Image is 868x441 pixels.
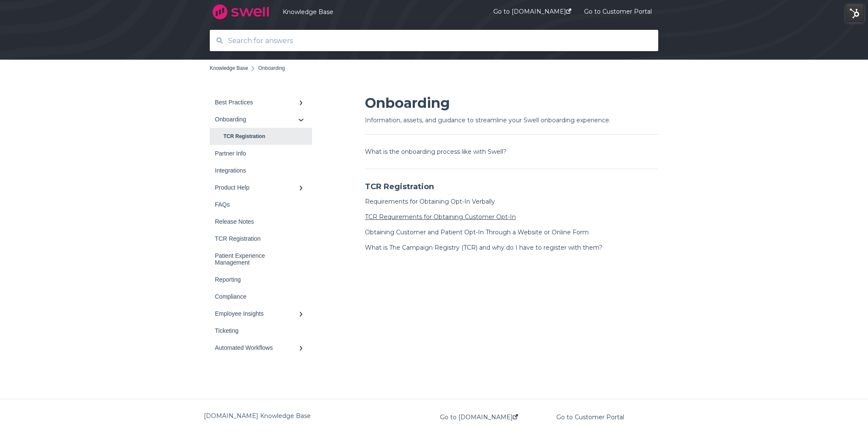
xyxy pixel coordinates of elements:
[210,94,312,111] a: Best Practices
[210,322,312,339] a: Ticketing
[210,230,312,247] a: TCR Registration
[215,150,298,157] div: Partner Info
[215,276,298,283] div: Reporting
[210,179,312,196] a: Product Help
[215,116,298,123] div: Onboarding
[365,198,495,205] a: Requirements for Obtaining Opt-In Verbally
[215,252,298,266] div: Patient Experience Management
[215,184,298,191] div: Product Help
[210,247,312,271] a: Patient Experience Management
[210,1,272,23] img: company logo
[210,288,312,305] a: Compliance
[215,218,298,225] div: Release Notes
[215,344,298,351] div: Automated Workflows
[215,310,298,317] div: Employee Insights
[365,115,658,135] h6: Information, assets, and guidance to streamline your Swell onboarding experience.
[210,213,312,230] a: Release Notes
[258,65,285,71] span: Onboarding
[365,148,506,156] a: What is the onboarding process like with Swell?
[210,65,248,71] a: Knowledge Base
[210,339,312,356] a: Automated Workflows
[846,4,864,22] img: HubSpot Tools Menu Toggle
[215,201,298,208] div: FAQs
[365,244,602,251] a: What is The Campaign Registry (TCR) and why do I have to register with them?
[365,94,658,112] h1: Onboarding
[215,99,298,106] div: Best Practices
[215,327,298,334] div: Ticketing
[204,411,434,421] div: [DOMAIN_NAME] Knowledge Base
[223,32,645,50] input: Search for answers
[210,128,312,145] a: TCR Registration
[556,414,624,421] a: Go to Customer Portal
[215,167,298,174] div: Integrations
[215,235,298,242] div: TCR Registration
[365,213,516,221] a: TCR Requirements for Obtaining Customer Opt-In
[365,228,589,236] a: Obtaining Customer and Patient Opt-In Through a Website or Online Form
[210,145,312,162] a: Partner Info
[210,162,312,179] a: Integrations
[210,271,312,288] a: Reporting
[215,293,298,300] div: Compliance
[365,181,658,192] h4: TCR Registration
[210,305,312,322] a: Employee Insights
[210,196,312,213] a: FAQs
[283,8,468,16] a: Knowledge Base
[440,414,518,421] a: Go to [DOMAIN_NAME]
[210,111,312,128] a: Onboarding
